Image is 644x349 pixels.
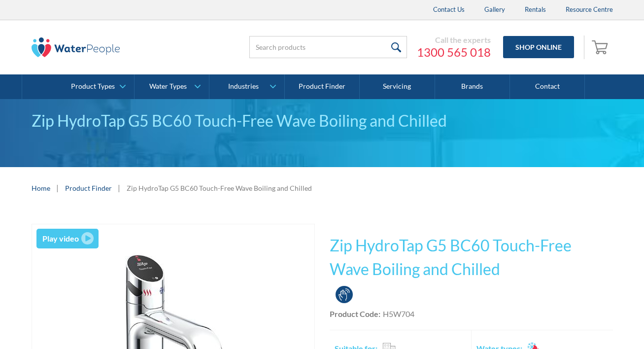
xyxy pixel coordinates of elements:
a: Product Types [60,74,134,99]
a: Water Types [135,74,209,99]
div: Industries [228,82,259,91]
div: Call the experts [417,35,491,45]
a: open lightbox [36,229,99,248]
a: Industries [209,74,284,99]
div: Product Types [71,82,115,91]
h1: Zip HydroTap G5 BC60 Touch-Free Wave Boiling and Chilled [330,234,613,281]
div: | [55,182,60,194]
a: Product Finder [65,183,112,193]
img: The Water People [32,37,120,57]
div: Play video [42,233,79,244]
a: Brands [435,74,510,99]
div: Zip HydroTap G5 BC60 Touch-Free Wave Boiling and Chilled [32,109,613,133]
a: Product Finder [285,74,360,99]
strong: Product Code: [330,309,380,318]
div: | [117,182,122,194]
img: shopping cart [592,39,610,55]
div: Zip HydroTap G5 BC60 Touch-Free Wave Boiling and Chilled [127,183,312,193]
a: Shop Online [503,36,574,58]
a: Home [32,183,50,193]
div: H5W704 [383,308,414,320]
a: 1300 565 018 [417,45,491,60]
a: Servicing [360,74,435,99]
a: Open cart [589,35,613,59]
input: Search products [249,36,407,58]
div: Water Types [149,82,187,91]
a: Contact [510,74,585,99]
